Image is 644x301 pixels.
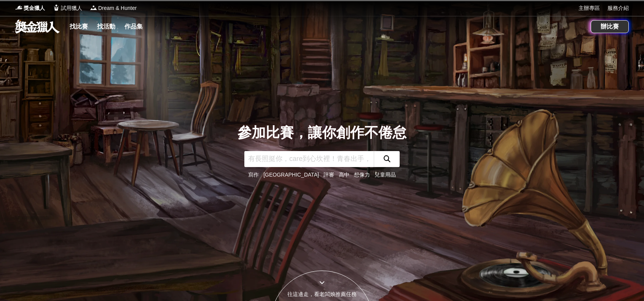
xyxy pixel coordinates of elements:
[90,4,97,11] img: Logo
[238,122,406,143] div: 參加比賽，讓你創作不倦怠
[67,21,91,32] a: 找比賽
[90,4,137,12] a: LogoDream & Hunter
[24,4,45,12] span: 獎金獵人
[248,172,259,178] a: 寫作
[244,151,374,167] input: 有長照挺你，care到心坎裡！青春出手，拍出照顧 影音徵件活動
[607,4,629,12] a: 服務介紹
[15,4,45,12] a: Logo獎金獵人
[15,4,23,11] img: Logo
[271,290,373,298] div: 往這邊走，看老闆娘推薦任務
[98,4,137,12] span: Dream & Hunter
[339,172,349,178] a: 高中
[591,20,629,33] a: 辦比賽
[263,172,319,178] a: [GEOGRAPHIC_DATA]
[324,172,334,178] a: 評審
[579,4,600,12] a: 主辦專區
[375,172,396,178] a: 兒童用品
[121,21,146,32] a: 作品集
[53,4,60,11] img: Logo
[94,21,118,32] a: 找活動
[53,4,82,12] a: Logo試用獵人
[354,172,370,178] a: 想像力
[61,4,82,12] span: 試用獵人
